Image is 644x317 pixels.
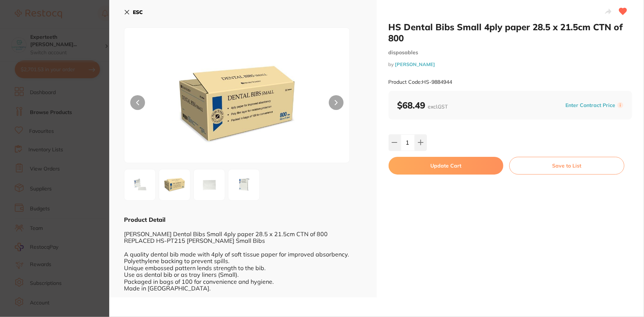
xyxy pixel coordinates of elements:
b: $68.49 [397,100,448,111]
button: Enter Contract Price [563,102,617,109]
img: Zw [231,172,257,198]
img: Zw [196,172,223,198]
h2: HS Dental Bibs Small 4ply paper 28.5 x 21.5cm CTN of 800 [389,21,633,44]
button: Update Cart [389,157,504,175]
b: Product Detail [124,216,165,223]
small: disposables [389,49,633,56]
img: Zw [127,172,153,198]
b: ESC [133,9,143,15]
img: ODQ5NDQuanBn [169,46,304,163]
a: [PERSON_NAME] [395,61,435,67]
button: Save to List [509,157,624,175]
label: i [617,102,623,108]
div: [PERSON_NAME] Dental Bibs Small 4ply paper 28.5 x 21.5cm CTN of 800 REPLACED HS-PT215 [PERSON_NAM... [124,224,362,292]
button: ESC [124,6,143,18]
img: ODQ5NDQuanBn [161,172,188,198]
small: Product Code: HS-9884944 [389,79,452,85]
span: excl. GST [428,103,448,110]
small: by [389,62,633,67]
